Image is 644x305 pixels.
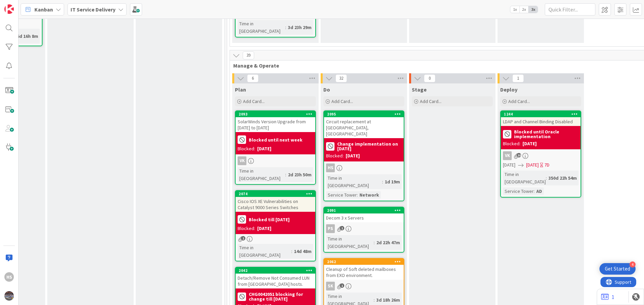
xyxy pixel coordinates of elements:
div: 2074 [236,191,315,197]
div: 2074Cisco IOS XE Vulnerabilities on Catalyst 9000 Series Switches [236,191,315,212]
div: Service Tower [326,191,357,199]
span: Stage [412,86,427,93]
span: : [285,24,286,31]
span: Add Card... [331,98,353,104]
div: SK [326,282,335,290]
div: 2091 [324,207,404,213]
span: : [285,171,286,178]
span: 32 [336,74,347,82]
div: Time in [GEOGRAPHIC_DATA] [238,167,285,182]
span: 1 [512,74,524,82]
div: 350d 22h 54m [547,174,579,182]
b: IT Service Delivery [71,6,115,13]
span: : [374,239,375,246]
div: Blocked: [238,225,255,232]
div: Time in [GEOGRAPHIC_DATA] [503,171,546,185]
span: 0 [424,74,435,82]
div: 3d 18h 26m [375,296,402,304]
div: Decom 3 x Servers [324,213,404,222]
div: 1244 [504,112,581,117]
div: VK [501,151,581,160]
div: 2095 [324,111,404,117]
div: Network [358,191,381,199]
div: 2062Cleanup of Soft deleted mailboxes from EXO environment. [324,259,404,280]
span: [DATE] [526,161,539,169]
span: [DATE] [503,161,515,169]
div: 7D [544,161,549,169]
b: Blocked until Oracle implementation [514,129,579,139]
span: 39 [243,51,254,59]
div: 2062 [327,259,404,264]
div: Blocked: [503,140,520,147]
span: 1 [340,226,344,230]
span: Add Card... [420,98,441,104]
div: 2062 [324,259,404,265]
span: Add Card... [508,98,530,104]
span: Support [14,1,31,9]
span: 10 [517,153,521,157]
div: VK [236,156,315,165]
b: Blocked till [DATE] [249,217,290,222]
span: 3x [529,6,538,13]
span: 6 [247,74,259,82]
div: 2d 22h 47m [375,239,402,246]
div: 6d 16h 8m [15,32,40,40]
div: 2091Decom 3 x Servers [324,207,404,222]
img: Visit kanbanzone.com [4,4,14,14]
div: 2095 [327,112,404,117]
div: Blocked: [238,145,255,152]
b: Change implementation on [DATE] [337,142,402,151]
span: : [291,248,292,255]
span: Plan [235,86,246,93]
div: VK [503,151,512,160]
div: 1d 19m [383,178,402,185]
div: 2074 [239,192,315,196]
div: Time in [GEOGRAPHIC_DATA] [326,174,382,189]
div: 2042 [239,268,315,273]
div: PS [326,224,335,233]
div: 2093 [239,112,315,117]
div: Time in [GEOGRAPHIC_DATA] [326,235,374,250]
img: avatar [4,291,14,301]
div: HS [324,163,404,172]
span: : [374,296,375,304]
div: PS [324,224,404,233]
div: 1244 [501,111,581,117]
div: Open Get Started checklist, remaining modules: 4 [599,263,636,275]
div: 2093SolarWinds Version Upgrade from [DATE] to [DATE] [236,111,315,132]
span: : [382,178,383,185]
div: 2095Circuit replacement at [GEOGRAPHIC_DATA], [GEOGRAPHIC_DATA] [324,111,404,138]
span: : [534,187,535,195]
span: 2x [519,6,529,13]
div: LDAP and Channel Binding Disabled [501,117,581,126]
div: SolarWinds Version Upgrade from [DATE] to [DATE] [236,117,315,132]
input: Quick Filter... [545,3,595,16]
div: [DATE] [257,225,271,232]
div: Time in [GEOGRAPHIC_DATA] [238,244,291,259]
div: HS [4,272,14,282]
div: 2042Detach/Remove Not Consumed LUN from [GEOGRAPHIC_DATA] hosts. [236,268,315,288]
div: 2042 [236,268,315,274]
a: 1 [601,293,614,301]
div: VK [238,156,246,165]
div: 4 [629,261,636,268]
span: : [357,191,358,199]
div: [DATE] [522,140,537,147]
div: 2d 23h 50m [286,171,313,178]
div: 14d 48m [292,248,313,255]
span: 1 [340,283,344,288]
div: Blocked: [326,152,344,159]
div: Time in [GEOGRAPHIC_DATA] [238,20,285,35]
span: Deploy [500,86,517,93]
div: Get Started [605,265,630,272]
div: [DATE] [257,145,271,152]
div: [DATE] [346,152,360,159]
div: Circuit replacement at [GEOGRAPHIC_DATA], [GEOGRAPHIC_DATA] [324,117,404,138]
div: 2091 [327,208,404,213]
div: Cleanup of Soft deleted mailboxes from EXO environment. [324,265,404,280]
b: Blocked until next week [249,137,302,142]
div: AD [535,187,544,195]
div: Cisco IOS XE Vulnerabilities on Catalyst 9000 Series Switches [236,197,315,212]
div: Detach/Remove Not Consumed LUN from [GEOGRAPHIC_DATA] hosts. [236,274,315,288]
div: 1244LDAP and Channel Binding Disabled [501,111,581,126]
